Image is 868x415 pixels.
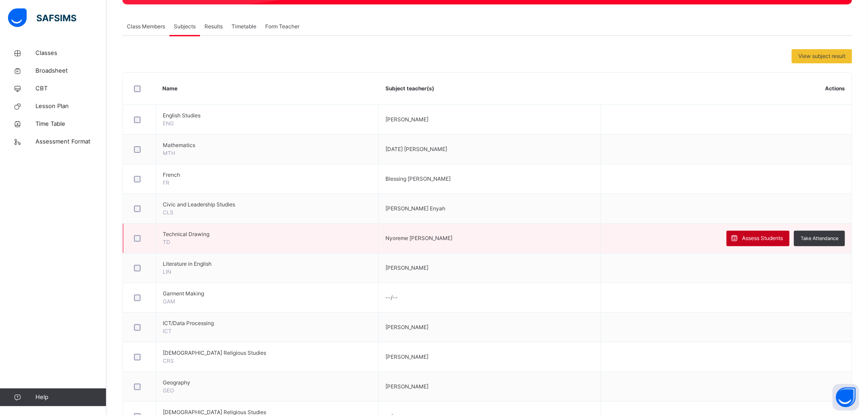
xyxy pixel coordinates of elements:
span: CLS [163,209,173,216]
span: [PERSON_NAME] [385,324,428,330]
span: Assessment Format [35,137,106,146]
span: [PERSON_NAME] [385,353,428,360]
span: [PERSON_NAME] Enyah [385,205,445,212]
span: ICT/Data Processing [163,319,372,327]
span: Literature in English [163,260,372,268]
span: Lesson Plan [35,102,106,111]
span: Garment Making [163,290,372,298]
span: Subjects [174,23,196,31]
span: Geography [163,379,372,387]
span: Form Teacher [265,23,299,31]
span: View subject result [798,52,845,60]
span: Timetable [232,23,256,31]
span: Nyoreme [PERSON_NAME] [385,235,452,241]
span: Time Table [35,120,106,128]
span: [PERSON_NAME] [385,116,428,123]
span: LIN [163,268,171,275]
span: Help [35,393,106,402]
th: Name [156,73,379,105]
span: ICT [163,328,172,334]
span: TD [163,239,170,245]
span: CBT [35,84,106,93]
span: Assess Students [742,234,783,242]
th: Subject teacher(s) [379,73,601,105]
span: Take Attendance [801,235,838,242]
span: French [163,171,372,179]
span: English Studies [163,112,372,120]
span: Class Members [127,23,165,31]
span: Broadsheet [35,66,106,75]
span: [PERSON_NAME] [385,264,428,271]
span: ENG [163,120,174,127]
img: safsims [8,8,76,27]
span: [PERSON_NAME] [385,383,428,390]
td: --/-- [379,283,601,313]
span: Mathematics [163,141,372,149]
span: [DEMOGRAPHIC_DATA] Religious Studies [163,349,372,357]
span: GAM [163,298,175,305]
span: MTH [163,150,175,156]
span: Results [204,23,223,31]
span: GEO [163,387,174,394]
span: Civic and Leadership Studies [163,201,372,209]
span: CRS [163,357,174,364]
button: Open asap [833,384,859,411]
span: [DATE] [PERSON_NAME] [385,146,447,152]
span: Technical Drawing [163,230,372,238]
span: FR [163,179,169,186]
th: Actions [601,73,852,105]
span: Blessing [PERSON_NAME] [385,175,451,182]
span: Classes [35,49,106,58]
